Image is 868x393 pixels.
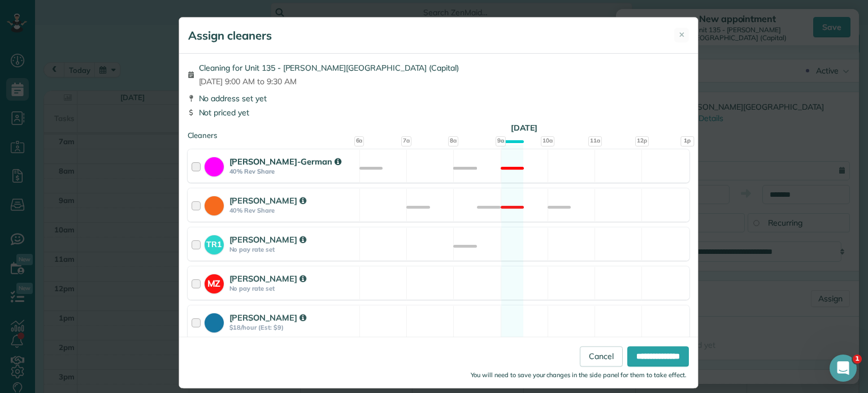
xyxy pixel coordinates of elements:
[199,76,459,87] span: [DATE] 9:00 AM to 9:30 AM
[229,156,341,167] strong: [PERSON_NAME]-German
[229,195,306,206] strong: [PERSON_NAME]
[205,274,224,290] strong: MZ
[188,130,689,133] div: Cleaners
[229,167,356,175] strong: 40% Rev Share
[229,245,356,253] strong: No pay rate set
[188,107,689,118] div: Not priced yet
[199,62,459,74] span: Cleaning for Unit 135 - [PERSON_NAME][GEOGRAPHIC_DATA] (Capital)
[679,29,685,40] span: ✕
[229,312,306,323] strong: [PERSON_NAME]
[229,206,356,214] strong: 40% Rev Share
[229,273,306,284] strong: [PERSON_NAME]
[471,372,687,379] small: You will need to save your changes in the side panel for them to take effect.
[229,234,306,245] strong: [PERSON_NAME]
[188,93,689,104] div: No address set yet
[580,347,623,367] a: Cancel
[229,323,356,331] strong: $18/hour (Est: $9)
[830,355,857,382] iframe: Intercom live chat
[205,235,224,251] strong: TR1
[853,355,862,364] span: 1
[229,284,356,292] strong: No pay rate set
[188,28,272,44] h5: Assign cleaners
